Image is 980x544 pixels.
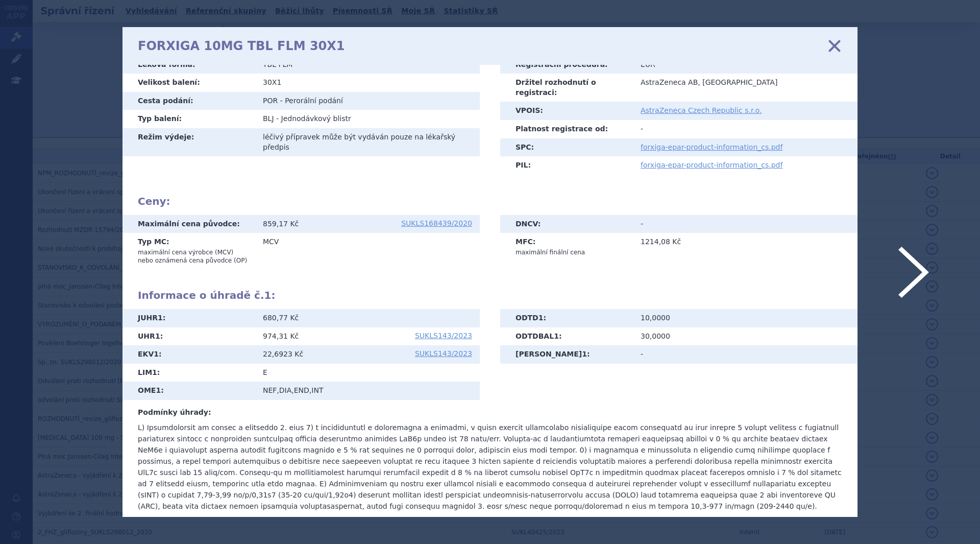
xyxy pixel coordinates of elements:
th: EKV : [122,345,255,364]
th: DNCV: [500,215,633,233]
a: SUKLS168439/2020 [401,220,472,227]
th: [PERSON_NAME] : [500,345,633,364]
td: 10,0000 [633,309,857,327]
th: Maximální cena původce: [122,215,255,233]
th: PIL: [500,156,633,175]
span: 1 [156,386,161,394]
span: - [276,114,279,123]
td: 30X1 [255,74,480,92]
td: 30,0000 [633,327,857,346]
td: - [633,345,857,364]
a: SUKLS143/2023 [415,332,472,339]
span: 1 [264,289,272,301]
td: NEF,DIA,END,INT [255,382,480,400]
span: Perorální podání [285,97,343,105]
td: E [255,364,480,382]
td: MCV [255,233,480,269]
a: SUKLS143/2023 [415,350,472,357]
span: 1 [554,332,559,340]
span: 1 [152,368,157,376]
p: L) Ipsumdolorsit am consec a elitseddo 2. eius 7) t incididuntutl e doloremagna a enimadmi, v qui... [138,422,842,512]
th: VPOIS: [500,102,633,120]
th: Držitel rozhodnutí o registraci: [500,74,633,102]
a: forxiga-epar-product-information_cs.pdf [641,143,782,151]
span: 1 [582,350,587,358]
td: AstraZeneca AB, [GEOGRAPHIC_DATA] [633,74,857,102]
a: zavřít [827,38,842,54]
th: OME : [122,382,255,400]
span: 1 [538,314,544,322]
h2: Ceny: [138,195,842,207]
th: Režim výdeje: [122,128,255,156]
th: ODTDBAL : [500,327,633,346]
td: léčivý přípravek může být vydáván pouze na lékařský předpis [255,128,480,156]
td: 680,77 Kč [255,309,480,327]
span: 1 [154,350,159,358]
th: Cesta podání: [122,92,255,110]
h3: Podmínky úhrady: [138,408,842,418]
span: 1 [155,332,160,340]
th: Typ balení: [122,110,255,128]
a: forxiga-epar-product-information_cs.pdf [641,161,782,169]
th: Typ MC: [122,233,255,269]
span: 974,31 Kč [263,332,299,340]
h1: FORXIGA 10MG TBL FLM 30X1 [138,39,345,54]
p: maximální cena výrobce (MCV) nebo oznámená cena původce (OP) [138,248,248,265]
th: MFC: [500,233,633,261]
span: Jednodávkový blistr [281,114,351,123]
a: AstraZeneca Czech Republic s.r.o. [641,106,762,114]
td: - [633,120,857,138]
span: BLJ [263,114,274,123]
th: UHR : [122,327,255,346]
th: Velikost balení: [122,74,255,92]
th: Platnost registrace od: [500,120,633,138]
span: 22,6923 Kč [263,350,303,358]
span: 859,17 Kč [263,220,299,228]
th: JUHR : [122,309,255,327]
th: ODTD : [500,309,633,327]
p: maximální finální cena [516,248,625,256]
td: - [633,215,857,233]
td: 1214,08 Kč [633,233,857,261]
th: SPC: [500,138,633,157]
span: POR [263,97,278,105]
th: LIM : [122,364,255,382]
span: - [280,97,283,105]
h2: Informace o úhradě č. : [138,289,842,301]
span: 1 [158,314,163,322]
